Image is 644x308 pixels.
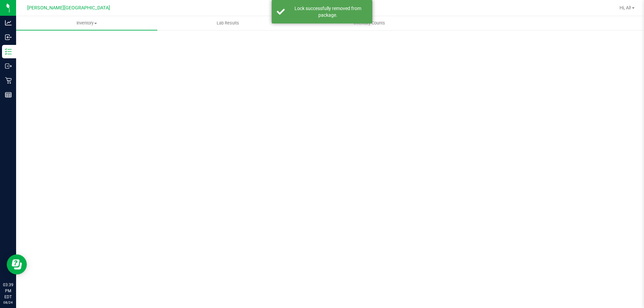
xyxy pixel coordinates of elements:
[5,63,12,69] inline-svg: Outbound
[3,300,13,305] p: 08/24
[16,16,157,30] a: Inventory
[5,77,12,84] inline-svg: Retail
[3,282,13,300] p: 03:39 PM EDT
[5,19,12,26] inline-svg: Analytics
[620,5,631,10] span: Hi, Al!
[208,20,248,26] span: Lab Results
[5,48,12,55] inline-svg: Inventory
[5,34,12,41] inline-svg: Inbound
[16,20,157,26] span: Inventory
[27,5,110,11] span: [PERSON_NAME][GEOGRAPHIC_DATA]
[157,16,299,30] a: Lab Results
[7,254,27,274] iframe: Resource center
[5,91,12,98] inline-svg: Reports
[288,5,367,18] div: Lock successfully removed from package.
